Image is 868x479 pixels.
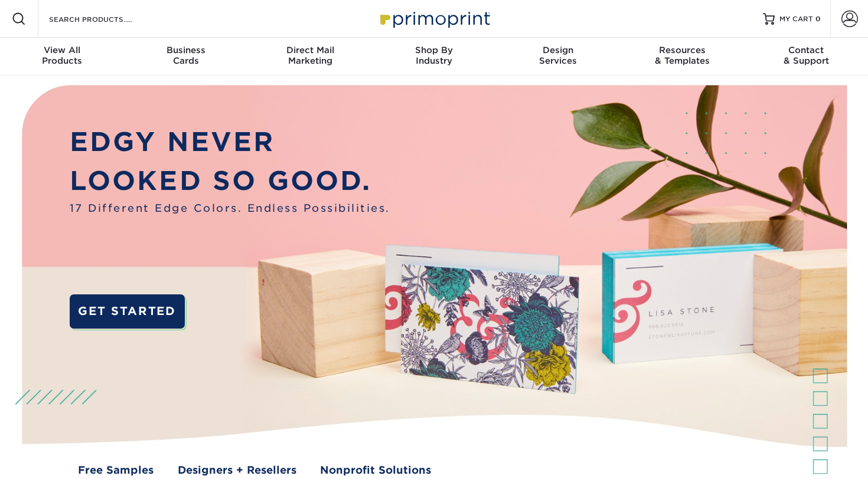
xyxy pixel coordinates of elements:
[178,462,296,478] a: Designers + Resellers
[496,45,620,66] div: Services
[78,462,154,478] a: Free Samples
[372,45,496,55] span: Shop By
[815,15,821,23] span: 0
[248,38,372,76] a: Direct MailMarketing
[744,45,868,66] div: & Support
[744,45,868,55] span: Contact
[48,12,163,26] input: SEARCH PRODUCTS.....
[620,45,744,55] span: Resources
[124,45,248,55] span: Business
[372,45,496,66] div: Industry
[620,38,744,76] a: Resources& Templates
[496,38,620,76] a: DesignServices
[70,123,390,162] p: EDGY NEVER
[248,45,372,55] span: Direct Mail
[124,45,248,66] div: Cards
[375,6,493,31] img: Primoprint
[496,45,620,55] span: Design
[320,462,431,478] a: Nonprofit Solutions
[744,38,868,76] a: Contact& Support
[779,14,813,24] span: MY CART
[620,45,744,66] div: & Templates
[70,162,390,201] p: LOOKED SO GOOD.
[70,201,390,216] span: 17 Different Edge Colors. Endless Possibilities.
[372,38,496,76] a: Shop ByIndustry
[248,45,372,66] div: Marketing
[124,38,248,76] a: BusinessCards
[70,294,185,329] a: GET STARTED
